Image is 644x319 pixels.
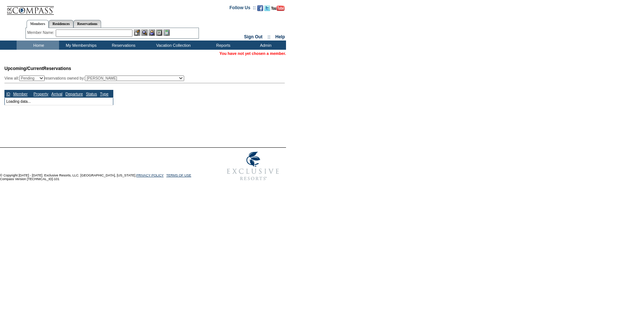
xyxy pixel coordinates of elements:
img: Follow us on Twitter [264,5,270,11]
td: Follow Us :: [230,4,256,13]
a: Property [34,92,48,96]
a: Follow us on Twitter [264,7,270,12]
span: You have not yet chosen a member. [220,51,286,56]
a: Sign Out [244,34,262,39]
span: Reservations [4,66,71,71]
td: Reports [201,41,244,50]
a: Become our fan on Facebook [257,7,263,12]
a: PRIVACY POLICY [136,173,163,177]
td: Admin [244,41,286,50]
a: Departure [65,92,83,96]
a: Status [86,92,97,96]
td: Reservations [101,41,144,50]
img: Exclusive Resorts [220,148,286,185]
img: Impersonate [149,29,155,36]
img: Become our fan on Facebook [257,5,263,11]
a: TERMS OF USE [166,173,192,177]
td: Loading data... [5,98,113,105]
div: Member Name: [27,29,56,36]
span: Upcoming/Current [4,66,43,71]
a: Arrival [51,92,62,96]
span: :: [268,34,271,39]
img: b_calculator.gif [163,29,170,36]
a: Members [27,20,49,28]
td: Vacation Collection [144,41,201,50]
img: View [141,29,148,36]
a: Type [100,92,109,96]
td: My Memberships [59,41,101,50]
a: Member [13,92,28,96]
div: View all: reservations owned by: [4,76,187,81]
td: Home [17,41,59,50]
img: b_edit.gif [134,29,140,36]
a: Reservations [73,20,101,28]
img: Reservations [156,29,162,36]
a: Residences [49,20,73,28]
a: Subscribe to our YouTube Channel [271,7,285,12]
a: Help [275,34,285,39]
a: ID [6,92,10,96]
img: Subscribe to our YouTube Channel [271,6,285,11]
